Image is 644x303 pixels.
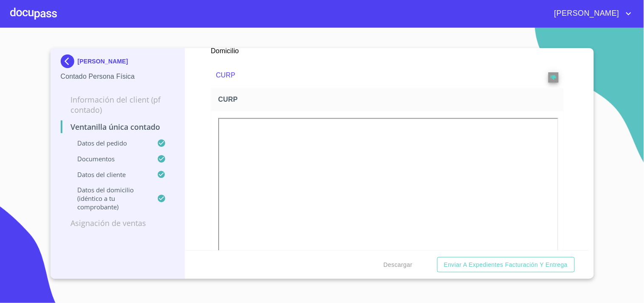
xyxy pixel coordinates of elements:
[61,139,157,147] p: Datos del pedido
[548,72,559,83] button: reject
[61,94,175,115] p: Información del Client (PF contado)
[380,257,416,273] button: Descargar
[437,257,575,273] button: Enviar a Expedientes Facturación y Entrega
[216,70,524,80] p: CURP
[444,260,568,270] span: Enviar a Expedientes Facturación y Entrega
[548,7,624,20] span: [PERSON_NAME]
[384,260,413,270] span: Descargar
[218,95,560,104] span: CURP
[78,58,128,65] p: [PERSON_NAME]
[61,71,175,82] p: Contado Persona Física
[61,218,175,228] p: Asignación de Ventas
[61,54,78,68] img: Docupass spot blue
[61,154,157,163] p: Documentos
[61,186,157,211] p: Datos del domicilio (idéntico a tu comprobante)
[548,7,634,20] button: account of current user
[61,122,175,132] p: Ventanilla única contado
[61,170,157,179] p: Datos del cliente
[61,54,175,71] div: [PERSON_NAME]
